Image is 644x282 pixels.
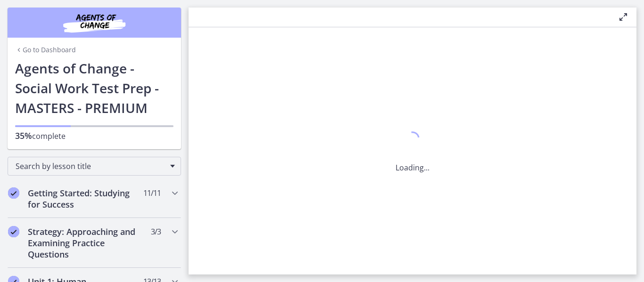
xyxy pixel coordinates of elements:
img: Agents of Change [38,11,151,34]
span: Search by lesson title [16,161,165,171]
a: Go to Dashboard [15,45,76,55]
span: 35% [15,130,32,141]
span: 11 / 11 [143,187,161,199]
i: Completed [8,187,19,199]
div: Search by lesson title [8,157,181,176]
h2: Strategy: Approaching and Examining Practice Questions [28,226,143,260]
p: complete [15,130,173,142]
h1: Agents of Change - Social Work Test Prep - MASTERS - PREMIUM [15,58,173,118]
i: Completed [8,226,19,237]
div: 1 [396,129,429,151]
span: 3 / 3 [151,226,161,237]
p: Loading... [396,162,429,173]
h2: Getting Started: Studying for Success [28,187,143,210]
